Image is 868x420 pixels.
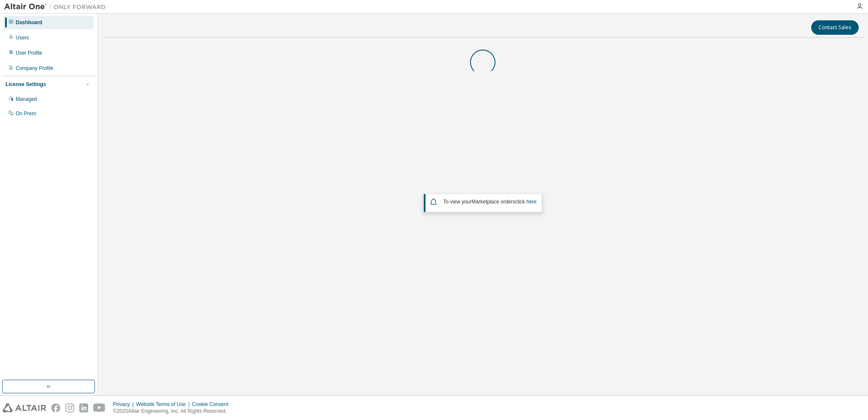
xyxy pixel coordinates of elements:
[113,401,136,408] div: Privacy
[136,401,192,408] div: Website Terms of Use
[526,199,537,205] a: here
[16,19,42,26] div: Dashboard
[192,401,233,408] div: Cookie Consent
[16,65,53,72] div: Company Profile
[79,403,88,412] img: linkedin.svg
[472,199,515,205] em: Marketplace orders
[16,50,42,56] div: User Profile
[65,403,74,412] img: instagram.svg
[16,96,37,103] div: Managed
[4,3,110,11] img: Altair One
[16,110,36,117] div: On Prem
[811,20,859,35] button: Contact Sales
[3,403,46,412] img: altair_logo.svg
[51,403,60,412] img: facebook.svg
[93,403,106,412] img: youtube.svg
[6,81,46,88] div: License Settings
[16,34,29,41] div: Users
[113,408,234,415] p: © 2025 Altair Engineering, Inc. All Rights Reserved.
[443,199,537,205] span: To view your click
